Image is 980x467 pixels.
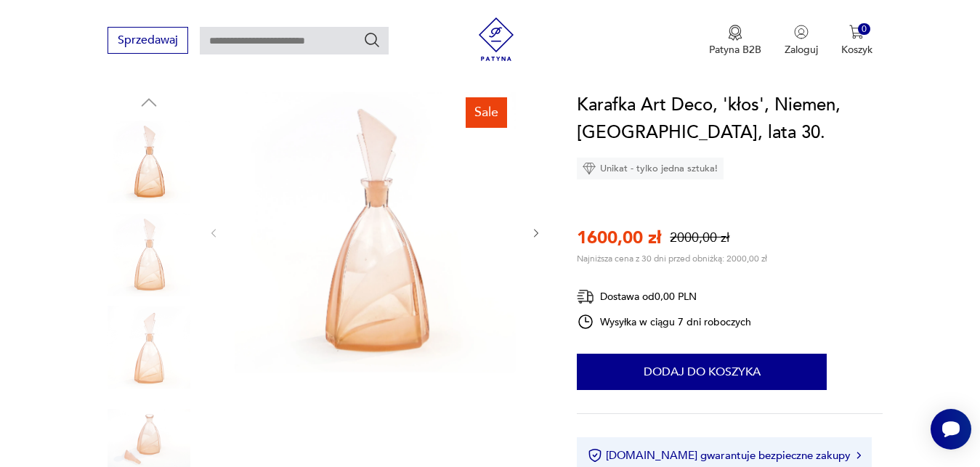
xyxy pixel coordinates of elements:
[108,27,188,54] button: Sprzedawaj
[794,25,809,39] img: Ikonka użytkownika
[588,448,860,463] button: [DOMAIN_NAME] gwarantuje bezpieczne zakupy
[670,229,729,247] p: 2000,00 zł
[108,36,188,46] a: Sprzedawaj
[588,448,602,463] img: Ikona certyfikatu
[841,25,872,57] button: 0Koszyk
[785,25,818,57] button: Zaloguj
[577,288,751,306] div: Dostawa od 0,00 PLN
[728,25,742,41] img: Ikona medalu
[858,23,870,36] div: 0
[841,43,872,57] p: Koszyk
[577,354,827,390] button: Dodaj do koszyka
[235,92,515,372] img: Zdjęcie produktu Karafka Art Deco, 'kłos', Niemen, Polska, lata 30.
[577,253,767,264] p: Najniższa cena z 30 dni przed obniżką: 2000,00 zł
[709,25,761,57] a: Ikona medaluPatyna B2B
[108,121,190,203] img: Zdjęcie produktu Karafka Art Deco, 'kłos', Niemen, Polska, lata 30.
[577,92,883,147] h1: Karafka Art Deco, 'kłos', Niemen, [GEOGRAPHIC_DATA], lata 30.
[577,226,661,250] p: 1600,00 zł
[577,313,751,330] div: Wysyłka w ciągu 7 dni roboczych
[577,158,724,179] div: Unikat - tylko jedna sztuka!
[577,288,594,306] img: Ikona dostawy
[363,31,381,49] button: Szukaj
[785,43,818,57] p: Zaloguj
[474,17,518,61] img: Patyna - sklep z meblami i dekoracjami vintage
[709,25,761,57] button: Patyna B2B
[108,214,190,296] img: Zdjęcie produktu Karafka Art Deco, 'kłos', Niemen, Polska, lata 30.
[849,25,864,39] img: Ikona koszyka
[466,97,507,128] div: Sale
[857,452,861,459] img: Ikona strzałki w prawo
[108,306,190,389] img: Zdjęcie produktu Karafka Art Deco, 'kłos', Niemen, Polska, lata 30.
[583,162,596,175] img: Ikona diamentu
[709,43,761,57] p: Patyna B2B
[931,409,971,450] iframe: Smartsupp widget button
